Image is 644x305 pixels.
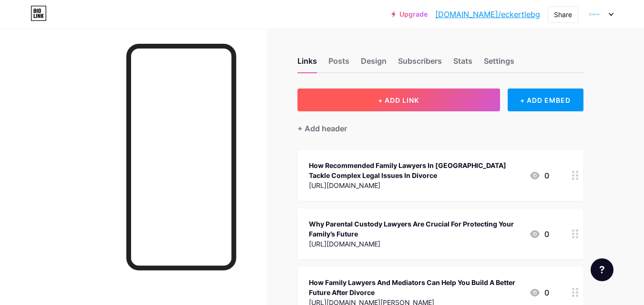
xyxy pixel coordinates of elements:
div: How Family Lawyers And Mediators Can Help You Build A Better Future After Divorce [309,277,521,297]
a: Upgrade [391,10,428,18]
a: [DOMAIN_NAME]/eckertlebg [435,9,540,20]
div: Posts [328,55,349,72]
div: Settings [484,55,514,72]
div: 0 [529,170,549,181]
div: Links [297,55,317,72]
div: Share [554,10,572,20]
div: Subscribers [398,55,442,72]
img: eckert legal [585,5,603,23]
div: Stats [453,55,472,72]
button: + ADD LINK [297,89,500,111]
div: 0 [529,287,549,298]
div: [URL][DOMAIN_NAME] [309,239,521,249]
div: How Recommended Family Lawyers In [GEOGRAPHIC_DATA] Tackle Complex Legal Issues In Divorce [309,160,521,180]
div: + ADD EMBED [508,89,583,111]
span: + ADD LINK [378,96,419,104]
div: Design [361,55,387,72]
div: Why Parental Custody Lawyers Are Crucial For Protecting Your Family’s Future [309,219,521,239]
div: + Add header [297,123,347,134]
div: 0 [529,228,549,240]
div: [URL][DOMAIN_NAME] [309,180,521,190]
